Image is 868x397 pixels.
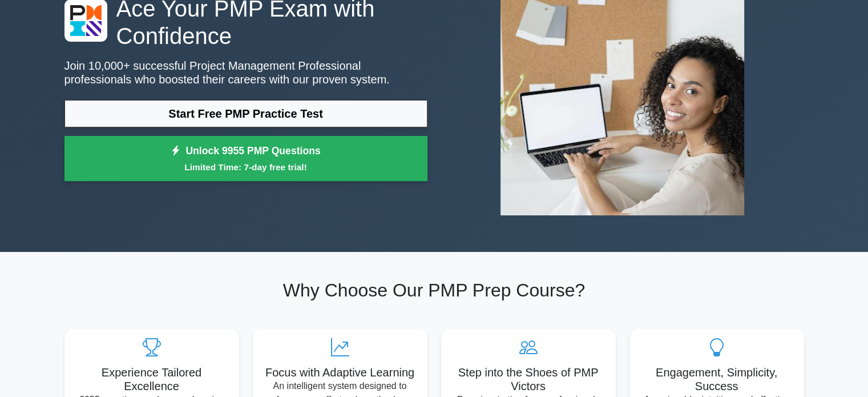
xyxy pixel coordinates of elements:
[64,59,427,86] p: Join 10,000+ successful Project Management Professional professionals who boosted their careers w...
[262,366,418,379] h5: Focus with Adaptive Learning
[450,366,607,393] h5: Step into the Shoes of PMP Victors
[64,279,804,301] h2: Why Choose Our PMP Prep Course?
[64,100,427,127] a: Start Free PMP Practice Test
[64,136,427,182] a: Unlock 9955 PMP QuestionsLimited Time: 7-day free trial!
[79,161,413,174] small: Limited Time: 7-day free trial!
[74,366,230,393] h5: Experience Tailored Excellence
[639,366,795,393] h5: Engagement, Simplicity, Success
